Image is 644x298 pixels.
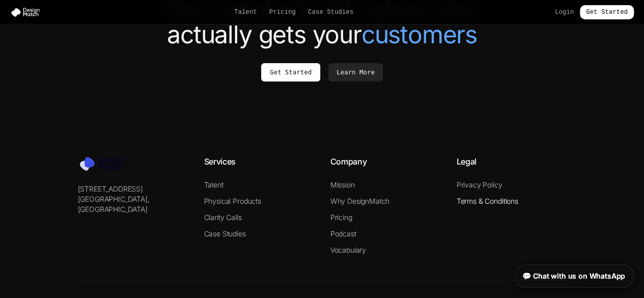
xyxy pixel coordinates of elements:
[328,63,383,82] a: Learn More
[10,7,45,17] img: Design Match
[204,197,261,205] a: Physical Products
[204,213,242,222] a: Clarity Calls
[261,63,320,82] a: Get Started
[555,8,574,16] a: Login
[457,155,567,168] h4: Legal
[330,197,390,205] a: Why DesignMatch
[78,155,134,172] img: Design Match
[457,197,518,205] a: Terms & Conditions
[269,8,296,16] a: Pricing
[361,22,477,47] span: customers
[78,184,188,194] p: [STREET_ADDRESS]
[204,229,246,238] a: Case Studies
[330,246,366,254] a: Vocabulary
[204,155,314,168] h4: Services
[330,213,352,222] a: Pricing
[457,180,502,189] a: Privacy Policy
[514,264,634,288] a: 💬 Chat with us on WhatsApp
[204,180,223,189] a: Talent
[234,8,257,16] a: Talent
[580,5,634,19] a: Get Started
[330,229,356,238] a: Podcast
[78,194,188,214] p: [GEOGRAPHIC_DATA], [GEOGRAPHIC_DATA]
[330,180,355,189] a: Mission
[308,8,353,16] a: Case Studies
[330,155,440,168] h4: Company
